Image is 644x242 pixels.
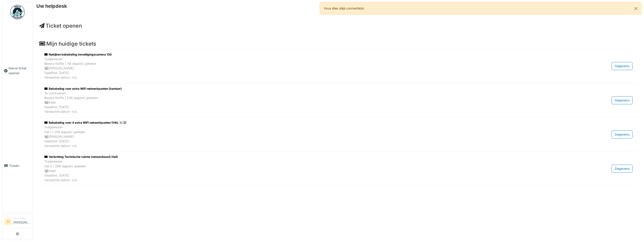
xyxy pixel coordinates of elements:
div: Gegevens [612,62,633,70]
div: Aanvrager [13,216,31,220]
h6: Uw helpdesk [36,3,67,9]
a: JD Aanvrager[PERSON_NAME] [4,216,31,228]
a: Bekabeling voor 4 extra WiFi netwerkpunten (HAL 1 / 2) ToegewezenHal 1 | 256 dag(en) geleden [PER... [43,119,634,149]
h4: Mijn huidige tickets [39,40,638,47]
span: Nieuw ticket openen [8,66,31,75]
div: Gegevens [612,96,633,104]
a: Bekabeling voor extra WiFi netwerkpunten (kantoor) Te controlerenBeyers Koffie | 246 dag(en) gele... [43,85,634,115]
div: Toegewezen Hal 5 | 299 dag(en) geleden Geen Deadline: [DATE] Verwachte datum: n/a [44,159,550,182]
div: Vous êtes déjà connecté(e). [320,2,642,15]
div: Bekabeling voor extra WiFi netwerkpunten (kantoor) [44,87,550,91]
a: Verlichting Technische ruimte (netwerkkast) Hal5 ToegewezenHal 5 | 299 dag(en) geleden GeenDeadli... [43,153,634,184]
a: Ticket openen [39,23,82,29]
span: Tickets [9,163,31,168]
button: Close [630,2,641,15]
div: Verlichting Technische ruimte (netwerkkast) Hal5 [44,155,550,159]
div: Bekabeling voor 4 extra WiFi netwerkpunten (HAL 1 / 2) [44,121,550,125]
div: Nakijken bekabeling beveiligingscamera 136 [44,52,550,57]
a: Tickets [2,119,33,212]
img: Badge_color-CXgf-gQk.svg [10,5,25,19]
a: Nakijken bekabeling beveiligingscamera 136 ToegewezenBeyers Koffie | 118 dag(en) geleden [PERSON_... [43,51,634,81]
li: [PERSON_NAME] [13,216,31,227]
div: Toegewezen Beyers Koffie | 118 dag(en) geleden [PERSON_NAME] Deadline: [DATE] Verwachte datum: n/a [44,57,550,80]
a: Nieuw ticket openen [2,22,33,119]
div: Te controleren Beyers Koffie | 246 dag(en) geleden Geen Deadline: [DATE] Verwachte datum: n/a [44,91,550,114]
div: Gegevens [612,130,633,138]
div: Toegewezen Hal 1 | 256 dag(en) geleden [PERSON_NAME] Deadline: [DATE] Verwachte datum: n/a [44,125,550,148]
div: Gegevens [612,165,633,173]
li: JD [4,218,11,225]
